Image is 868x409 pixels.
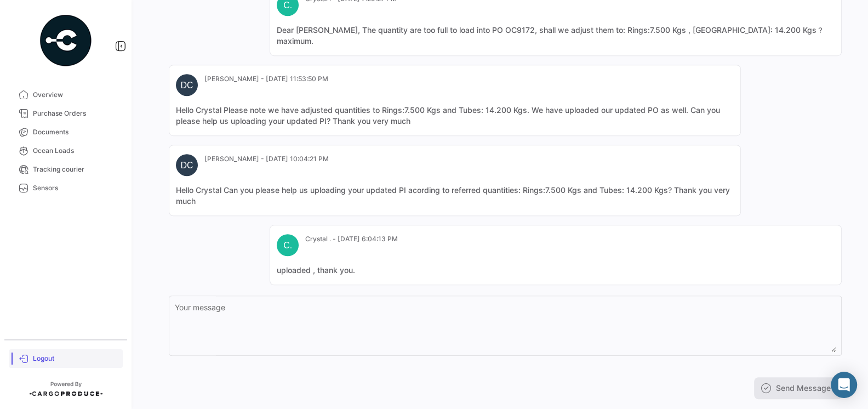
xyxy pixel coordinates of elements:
mat-card-content: Dear [PERSON_NAME], The quantity are too full to load into PO OC9172, shall we adjust them to: Ri... [277,25,835,47]
mat-card-subtitle: [PERSON_NAME] - [DATE] 11:53:50 PM [204,74,328,84]
span: Tracking courier [33,164,118,174]
div: DC [176,74,198,96]
a: Tracking courier [9,160,123,179]
a: Ocean Loads [9,141,123,160]
div: C. [277,234,299,256]
mat-card-content: Hello Crystal Can you please help us uploading your updated PI acording to referred quantities: R... [176,185,734,207]
span: Documents [33,127,118,137]
a: Sensors [9,179,123,197]
img: powered-by.png [38,13,93,68]
a: Purchase Orders [9,104,123,123]
mat-card-subtitle: Crystal . - [DATE] 6:04:13 PM [305,234,398,244]
mat-card-content: uploaded , thank you. [277,265,835,276]
span: Logout [33,354,118,363]
span: Sensors [33,183,118,193]
span: Overview [33,90,118,100]
div: Abrir Intercom Messenger [831,372,857,398]
a: Overview [9,86,123,104]
a: Documents [9,123,123,141]
span: Ocean Loads [33,146,118,156]
div: DC [176,154,198,176]
span: Purchase Orders [33,109,118,118]
mat-card-content: Hello Crystal Please note we have adjusted quantities to Rings:7.500 Kgs and Tubes: 14.200 Kgs. W... [176,105,734,127]
mat-card-subtitle: [PERSON_NAME] - [DATE] 10:04:21 PM [204,154,329,164]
